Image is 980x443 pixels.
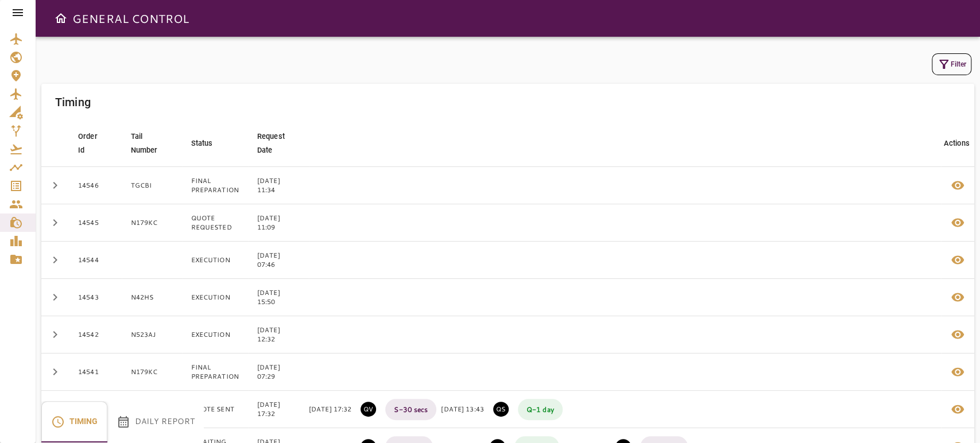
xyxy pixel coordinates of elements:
button: Details [944,358,971,386]
p: QUOTE VALIDATED [361,402,376,417]
td: EXECUTION [182,279,248,316]
td: 14542 [69,316,122,353]
button: Details [944,321,971,348]
p: S - 30 secs [385,399,436,420]
button: Filter [932,53,971,75]
button: Details [944,209,971,236]
div: Order Id [78,130,98,157]
button: Details [944,283,971,311]
span: chevron_right [48,290,62,304]
h6: Timing [55,93,91,111]
td: [DATE] 12:32 [248,316,309,353]
button: Details [944,246,971,274]
td: 14543 [69,279,122,316]
p: [DATE] 17:32 [309,405,351,414]
span: Tail Number [131,130,173,157]
td: QUOTE REQUESTED [182,204,248,242]
td: [DATE] 11:34 [248,167,309,204]
td: N523AJ [122,316,182,353]
td: FINAL PREPARATION [182,167,248,204]
td: [DATE] 07:46 [248,242,309,279]
td: 14541 [69,353,122,391]
button: Timing [41,401,107,442]
td: [DATE] 15:50 [248,279,309,316]
div: basic tabs example [41,401,204,442]
span: chevron_right [48,365,62,379]
div: Request Date [257,130,285,157]
div: Tail Number [131,130,158,157]
td: [DATE] 07:29 [248,353,309,391]
span: chevron_right [48,216,62,230]
p: QUOTE SENT [493,402,509,417]
p: [DATE] 13:43 [441,405,483,414]
span: Request Date [257,130,300,157]
td: N42HS [122,279,182,316]
button: Daily Report [107,401,204,442]
td: N900EE [122,391,182,428]
button: Open drawer [49,7,72,30]
td: 14540 [69,391,122,428]
td: [DATE] 17:32 [248,391,309,428]
button: Details [944,395,971,423]
button: Details [944,172,971,199]
td: N179KC [122,204,182,242]
div: Status [191,137,213,150]
td: 14546 [69,167,122,204]
td: 14544 [69,242,122,279]
td: EXECUTION [182,242,248,279]
td: TGCBI [122,167,182,204]
span: Order Id [78,130,113,157]
span: Status [191,137,228,150]
td: 14545 [69,204,122,242]
td: FINAL PREPARATION [182,353,248,391]
p: Q - 1 day [518,399,563,420]
td: [DATE] 11:09 [248,204,309,242]
td: N179KC [122,353,182,391]
span: chevron_right [48,178,62,192]
td: EXECUTION [182,316,248,353]
span: chevron_right [48,253,62,267]
span: chevron_right [48,328,62,341]
h6: GENERAL CONTROL [72,9,189,28]
td: QUOTE SENT [182,391,248,428]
